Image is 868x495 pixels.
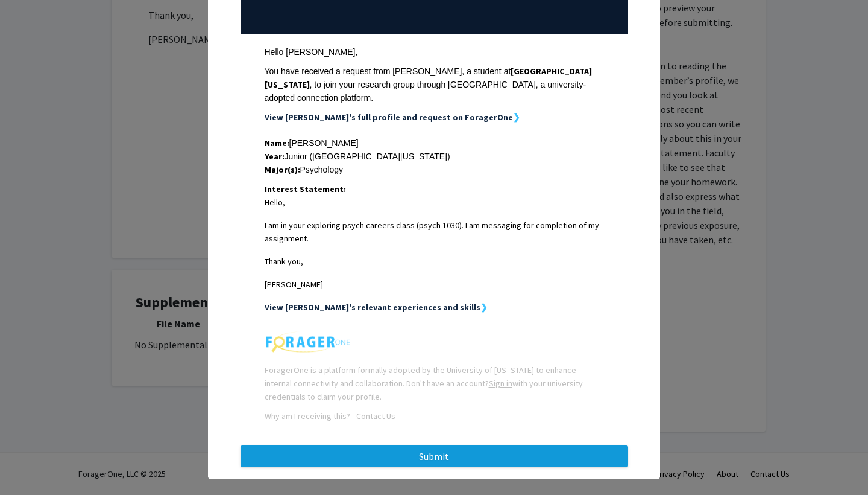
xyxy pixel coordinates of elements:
strong: View [PERSON_NAME]'s full profile and request on ForagerOne [265,112,513,123]
p: I am in your exploring psych careers class (psych 1030). I am messaging for completion of my assi... [265,219,604,245]
u: Why am I receiving this? [265,410,350,421]
strong: Year: [265,151,285,162]
p: Hello, [265,196,604,209]
strong: ❯ [480,302,488,313]
a: Opens in a new tab [265,410,350,421]
a: Opens in a new tab [350,410,395,421]
button: Submit [241,445,628,467]
u: Contact Us [356,410,395,421]
strong: Name: [265,138,289,148]
p: Thank you, [265,255,604,268]
a: Sign in [489,378,512,389]
div: You have received a request from [PERSON_NAME], a student at , to join your research group throug... [265,65,604,104]
strong: Interest Statement: [265,184,346,194]
div: [PERSON_NAME] [265,136,604,150]
div: Psychology [265,163,604,176]
div: Junior ([GEOGRAPHIC_DATA][US_STATE]) [265,150,604,163]
strong: Major(s): [265,164,300,175]
strong: View [PERSON_NAME]'s relevant experiences and skills [265,302,480,313]
iframe: Chat [9,441,51,486]
span: ForagerOne is a platform formally adopted by the University of [US_STATE] to enhance internal con... [265,365,583,402]
div: Hello [PERSON_NAME], [265,45,604,59]
p: [PERSON_NAME] [265,278,604,291]
strong: ❯ [513,112,520,123]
